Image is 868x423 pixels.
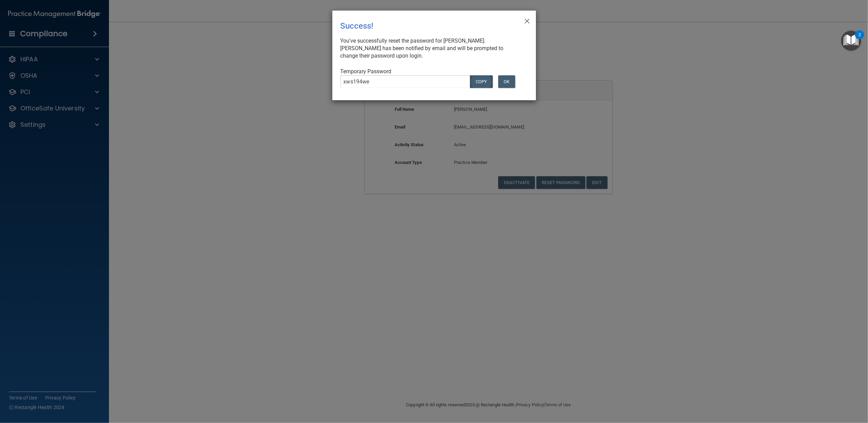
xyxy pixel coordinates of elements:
[341,68,392,75] span: Temporary Password
[524,13,530,27] span: ×
[751,375,860,402] iframe: Drift Widget Chat Controller
[470,75,492,88] button: COPY
[341,16,500,36] div: Success!
[341,37,522,60] div: You've successfully reset the password for [PERSON_NAME]. [PERSON_NAME] has been notified by emai...
[841,31,861,51] button: Open Resource Center, 2 new notifications
[498,75,515,88] button: OK
[858,35,861,44] div: 2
